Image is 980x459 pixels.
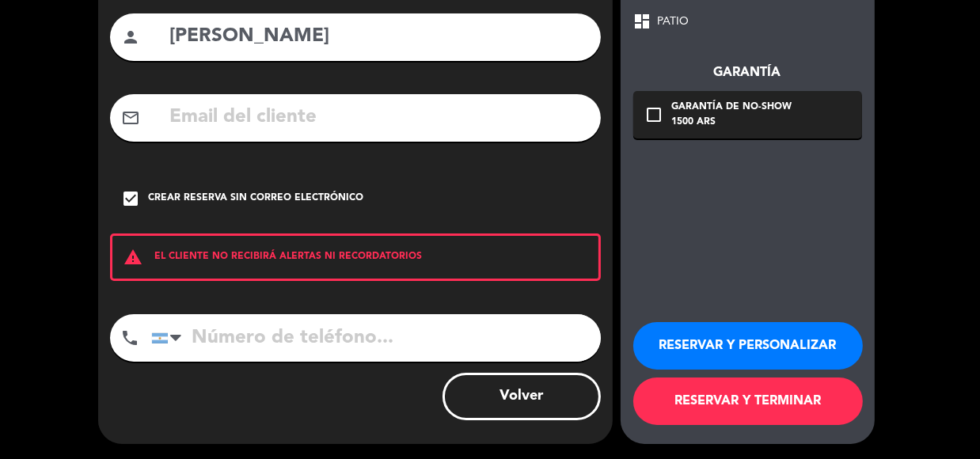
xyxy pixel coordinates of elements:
[672,100,792,116] div: Garantía de no-show
[672,115,792,131] div: 1500 ARS
[658,13,689,31] span: PATIO
[633,63,862,83] div: Garantía
[122,189,141,208] i: check_box
[110,233,601,281] div: EL CLIENTE NO RECIBIRÁ ALERTAS NI RECORDATORIOS
[112,248,155,267] i: warning
[443,373,601,420] button: Volver
[149,191,364,207] div: Crear reserva sin correo electrónico
[633,377,863,425] button: RESERVAR Y TERMINAR
[122,108,141,127] i: mail_outline
[122,28,141,47] i: person
[121,328,140,347] i: phone
[151,314,601,362] input: Número de teléfono...
[152,315,188,361] div: Argentina: +54
[633,322,863,370] button: RESERVAR Y PERSONALIZAR
[169,21,589,53] input: Nombre del cliente
[169,101,589,134] input: Email del cliente
[633,12,652,31] span: dashboard
[645,105,664,124] i: check_box_outline_blank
